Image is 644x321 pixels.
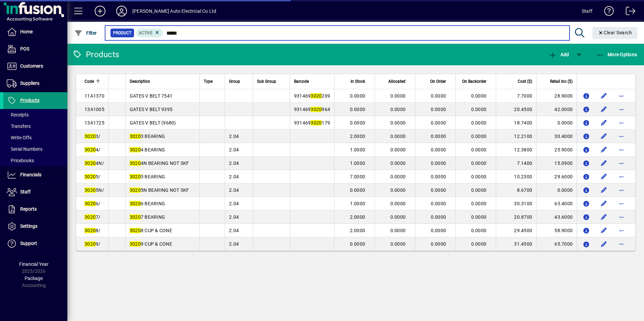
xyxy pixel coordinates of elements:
[582,6,592,16] div: Staff
[257,78,285,85] div: Sub Group
[7,112,29,117] span: Receipts
[549,52,569,57] span: Add
[431,93,446,99] span: 0.0000
[85,241,101,247] span: 9/
[471,107,487,112] span: 0.0000
[85,78,104,85] div: Code
[388,78,406,85] span: Allocated
[350,174,365,179] span: 7.0000
[431,228,446,233] span: 0.0000
[229,241,239,247] span: 2.04
[85,147,101,152] span: 4/
[616,225,627,236] button: More options
[471,120,487,126] span: 0.0000
[85,228,101,233] span: 8/
[20,189,31,194] span: Staff
[294,78,309,85] span: Barcode
[130,93,172,99] span: GATES V BELT 7541
[390,187,406,193] span: 0.0000
[20,223,37,229] span: Settings
[85,201,96,206] em: 3020
[20,172,41,177] span: Financials
[496,237,536,251] td: 31.4500
[616,91,627,101] button: More options
[74,30,97,36] span: Filter
[85,134,101,139] span: 3/
[430,78,446,85] span: On Order
[616,144,627,155] button: More options
[390,241,406,247] span: 0.0000
[294,107,330,112] span: 931469 964
[89,5,111,17] button: Add
[130,241,172,247] span: 9 CUP & CONE
[550,78,573,85] span: Retail Inc ($)
[431,187,446,193] span: 0.0000
[130,120,176,126] span: GATES V BELT (9680)
[350,107,365,112] span: 0.0000
[3,24,67,40] a: Home
[72,49,119,60] div: Products
[496,103,536,116] td: 20.4500
[85,228,96,233] em: 3020
[496,197,536,210] td: 30.3100
[599,198,609,209] button: Edit
[130,187,141,193] em: 3020
[130,107,172,112] span: GATES V BELT 9395
[20,46,29,51] span: POS
[496,224,536,237] td: 29.4500
[85,120,104,126] span: 13A1725
[20,80,39,86] span: Suppliers
[471,160,487,166] span: 0.0000
[294,93,330,99] span: 931469 209
[598,30,632,35] span: Clear Search
[139,31,153,35] span: Active
[390,214,406,220] span: 0.0000
[294,120,330,126] span: 931469 179
[599,185,609,195] button: Edit
[130,214,165,220] span: 7 BEARING
[496,156,536,170] td: 7.1400
[204,78,213,85] span: Type
[616,131,627,142] button: More options
[471,93,487,99] span: 0.0000
[85,147,96,152] em: 3020
[390,174,406,179] span: 0.0000
[390,160,406,166] span: 0.0000
[496,89,536,103] td: 7.7000
[379,78,412,85] div: Allocated
[20,29,33,34] span: Home
[350,228,365,233] span: 2.0000
[85,134,96,139] em: 3020
[229,228,239,233] span: 2.04
[350,134,365,139] span: 2.0000
[616,198,627,209] button: More options
[3,155,67,166] a: Pricebooks
[257,78,276,85] span: Sub Group
[85,187,96,193] em: 3020
[390,134,406,139] span: 0.0000
[85,78,94,85] span: Code
[20,98,39,103] span: Products
[130,78,195,85] div: Description
[596,52,637,57] span: More Options
[350,160,365,166] span: 1.0000
[536,224,577,237] td: 58.9000
[390,107,406,112] span: 0.0000
[536,170,577,183] td: 29.6000
[431,134,446,139] span: 0.0000
[471,241,487,247] span: 0.0000
[294,78,330,85] div: Barcode
[311,107,322,112] em: 3020
[431,201,446,206] span: 0.0000
[536,197,577,210] td: 63.4000
[536,143,577,156] td: 25.9000
[536,183,577,197] td: 0.0000
[390,147,406,152] span: 0.0000
[130,241,141,247] em: 3020
[496,183,536,197] td: 8.6700
[85,187,104,193] span: 5N/
[85,93,104,99] span: 11A1370
[25,276,43,281] span: Package
[471,228,487,233] span: 0.0000
[460,78,492,85] div: On Backorder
